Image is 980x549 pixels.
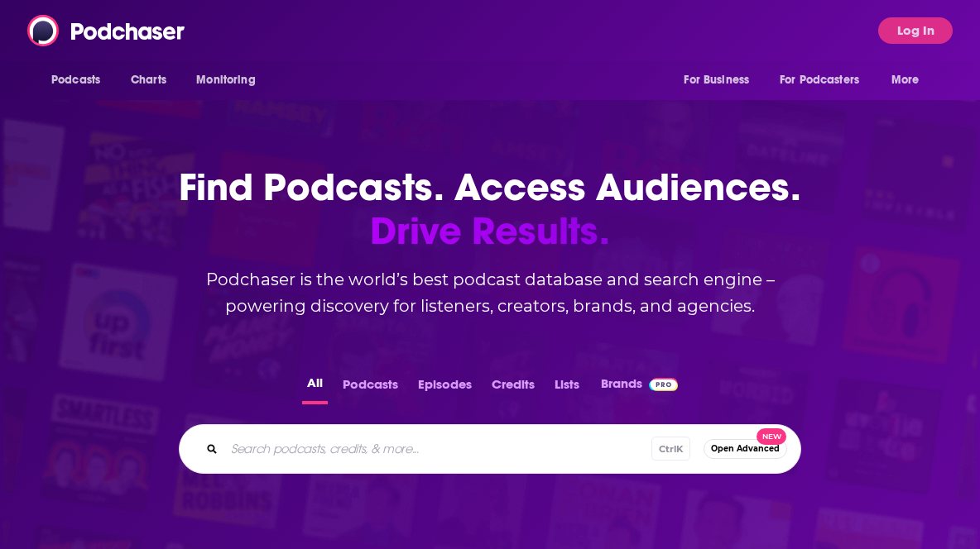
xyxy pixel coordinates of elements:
[880,64,940,96] button: open menu
[704,439,787,459] button: Open AdvancedNew
[120,64,176,96] a: Charts
[601,372,678,404] a: BrandsPodchaser Pro
[672,64,770,96] button: open menu
[651,437,690,461] span: Ctrl K
[891,69,920,92] span: More
[159,266,821,319] h2: Podchaser is the world’s best podcast database and search engine – powering discovery for listene...
[878,17,953,44] button: Log In
[224,436,651,462] input: Search podcasts, credits, & more...
[338,372,403,404] button: Podcasts
[487,372,540,404] button: Credits
[302,372,328,404] button: All
[780,69,859,92] span: For Podcasters
[51,69,100,92] span: Podcasts
[196,69,255,92] span: Monitoring
[711,444,780,453] span: Open Advanced
[550,372,584,404] button: Lists
[649,378,678,391] img: Podchaser Pro
[159,209,821,253] span: Drive Results.
[413,372,477,404] button: Episodes
[159,165,821,253] h1: Find Podcasts. Access Audiences.
[769,64,883,96] button: open menu
[185,64,276,96] button: open menu
[684,69,749,92] span: For Business
[27,15,186,46] img: Podchaser - Follow, Share and Rate Podcasts
[131,69,166,92] span: Charts
[757,428,786,446] span: New
[179,424,801,474] div: Search podcasts, credits, & more...
[40,64,122,96] button: open menu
